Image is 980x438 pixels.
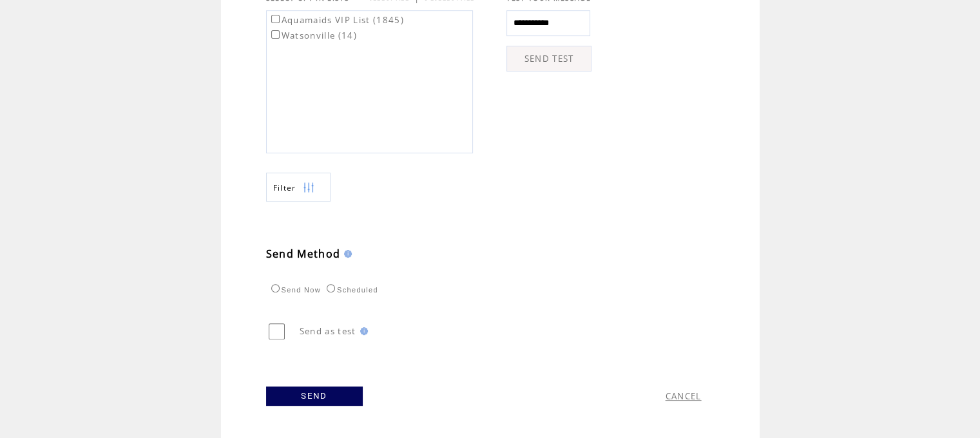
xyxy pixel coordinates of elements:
span: Send as test [300,325,356,337]
input: Scheduled [327,284,335,292]
span: Send Method [266,247,341,261]
img: help.gif [356,327,368,335]
input: Watsonville (14) [271,30,280,39]
input: Send Now [271,284,280,292]
img: help.gif [340,250,352,258]
label: Scheduled [323,286,378,294]
a: SEND TEST [506,46,591,71]
a: SEND [266,386,363,406]
img: filters.png [303,173,314,202]
a: CANCEL [666,390,702,402]
span: Show filters [273,182,296,193]
input: Aquamaids VIP List (1845) [271,15,280,23]
label: Watsonville (14) [269,30,357,41]
a: Filter [266,173,331,202]
label: Aquamaids VIP List (1845) [269,14,404,26]
label: Send Now [268,286,321,294]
